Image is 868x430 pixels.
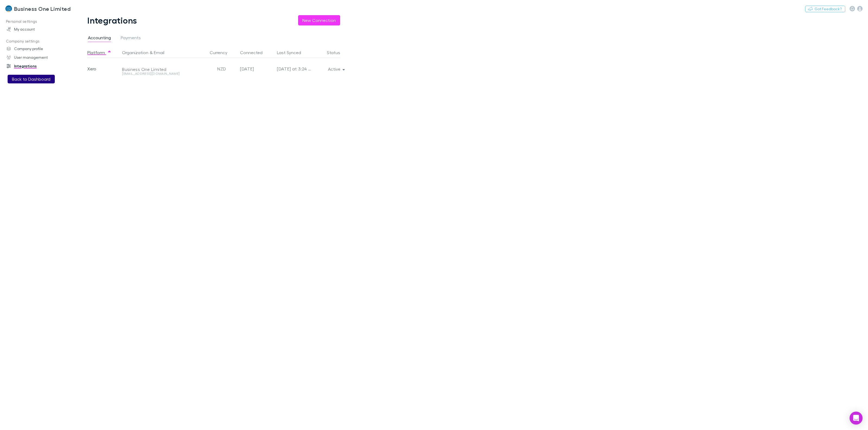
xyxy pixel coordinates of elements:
[2,2,74,15] a: Business One Limited
[87,58,120,80] div: Xero
[1,38,78,45] p: Company settings
[210,47,234,58] button: Currency
[87,15,137,25] h1: Integrations
[850,412,863,425] div: Open Intercom Messenger
[8,75,55,83] button: Back to Dashboard
[277,47,308,58] button: Last Synced
[1,62,78,70] a: Integrations
[205,58,238,80] div: NZD
[122,72,200,75] div: [EMAIL_ADDRESS][DOMAIN_NAME]
[277,58,312,80] div: [DATE] at 3:24 PM
[805,6,845,12] button: Got Feedback?
[122,47,203,58] div: &
[1,25,78,34] a: My account
[154,47,164,58] button: Email
[1,53,78,62] a: User management
[298,15,340,25] button: New Connection
[121,35,141,42] span: Payments
[240,58,273,80] div: [DATE]
[240,47,269,58] button: Connected
[14,5,71,12] h3: Business One Limited
[87,47,111,58] button: Platform
[1,18,78,25] p: Personal settings
[122,67,200,72] div: Business One Limited
[324,65,348,73] button: Active
[88,35,111,42] span: Accounting
[122,47,148,58] button: Organization
[5,5,12,12] img: Business One Limited's Logo
[1,44,78,53] a: Company profile
[327,47,347,58] button: Status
